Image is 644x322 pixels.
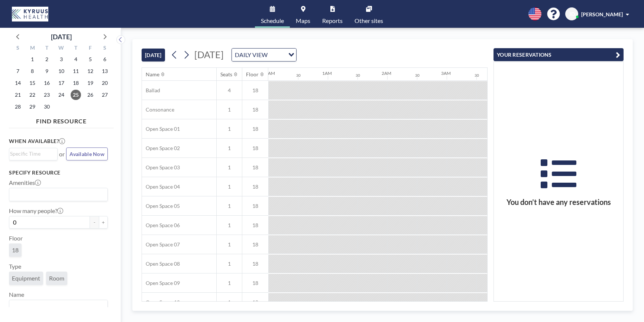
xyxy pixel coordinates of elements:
[42,66,52,76] span: Tuesday, September 9, 2025
[194,49,224,60] span: [DATE]
[242,203,268,209] span: 18
[10,302,103,311] input: Search for option
[66,147,108,160] button: Available Now
[99,216,108,229] button: +
[9,300,107,313] div: Search for option
[296,73,301,78] div: 30
[71,90,81,100] span: Thursday, September 25, 2025
[85,54,96,64] span: Friday, September 5, 2025
[233,50,269,60] span: DAILY VIEW
[322,18,343,24] span: Reports
[27,102,38,112] span: Monday, September 29, 2025
[142,222,180,229] span: Open Space 06
[90,216,99,229] button: -
[475,73,479,78] div: 30
[54,44,69,53] div: W
[246,71,259,78] div: Floor
[56,54,67,64] span: Wednesday, September 3, 2025
[242,222,268,229] span: 18
[142,87,160,94] span: Ballad
[9,169,108,176] h3: Specify resource
[13,102,23,112] span: Sunday, September 28, 2025
[356,73,360,78] div: 30
[242,126,268,132] span: 18
[42,54,52,64] span: Tuesday, September 2, 2025
[71,78,81,88] span: Thursday, September 18, 2025
[242,106,268,113] span: 18
[12,246,19,254] span: 18
[9,148,57,159] div: Search for option
[242,145,268,152] span: 18
[142,183,180,190] span: Open Space 04
[100,54,110,64] span: Saturday, September 6, 2025
[69,151,104,157] span: Available Now
[42,102,52,112] span: Tuesday, September 30, 2025
[296,18,310,24] span: Maps
[27,90,38,100] span: Monday, September 22, 2025
[355,18,383,24] span: Other sites
[142,280,180,286] span: Open Space 09
[142,241,180,248] span: Open Space 07
[56,66,67,76] span: Wednesday, September 10, 2025
[100,66,110,76] span: Saturday, September 13, 2025
[27,54,38,64] span: Monday, September 1, 2025
[217,280,242,286] span: 1
[142,145,180,152] span: Open Space 02
[85,78,96,88] span: Friday, September 19, 2025
[40,44,54,53] div: T
[242,164,268,171] span: 18
[382,70,391,76] div: 2AM
[261,18,284,24] span: Schedule
[322,70,332,76] div: 1AM
[100,78,110,88] span: Saturday, September 20, 2025
[415,73,420,78] div: 30
[441,70,451,76] div: 3AM
[97,44,112,53] div: S
[217,299,242,306] span: 1
[217,260,242,267] span: 1
[9,188,107,201] div: Search for option
[10,190,103,199] input: Search for option
[217,203,242,209] span: 1
[142,164,180,171] span: Open Space 03
[581,11,623,17] span: [PERSON_NAME]
[142,203,180,209] span: Open Space 05
[9,207,63,215] label: How many people?
[71,54,81,64] span: Thursday, September 4, 2025
[217,126,242,132] span: 1
[68,44,83,53] div: T
[217,222,242,229] span: 1
[242,260,268,267] span: 18
[11,44,25,53] div: S
[242,280,268,286] span: 18
[9,263,21,270] label: Type
[13,90,23,100] span: Sunday, September 21, 2025
[242,299,268,306] span: 18
[142,106,174,113] span: Consonance
[100,90,110,100] span: Saturday, September 27, 2025
[217,106,242,113] span: 1
[493,48,624,61] button: YOUR RESERVATIONS
[9,235,23,242] label: Floor
[217,87,242,94] span: 4
[220,71,232,78] div: Seats
[9,179,41,186] label: Amenities
[59,150,65,158] span: or
[71,66,81,76] span: Thursday, September 11, 2025
[142,126,180,132] span: Open Space 01
[25,44,40,53] div: M
[13,66,23,76] span: Sunday, September 7, 2025
[83,44,97,53] div: F
[13,78,23,88] span: Sunday, September 14, 2025
[217,183,242,190] span: 1
[270,50,284,60] input: Search for option
[27,78,38,88] span: Monday, September 15, 2025
[142,260,180,267] span: Open Space 08
[42,90,52,100] span: Tuesday, September 23, 2025
[142,49,165,62] button: [DATE]
[217,164,242,171] span: 1
[9,114,114,125] h4: FIND RESOURCE
[142,299,180,306] span: Open Space 10
[10,150,53,158] input: Search for option
[12,7,48,21] img: organization-logo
